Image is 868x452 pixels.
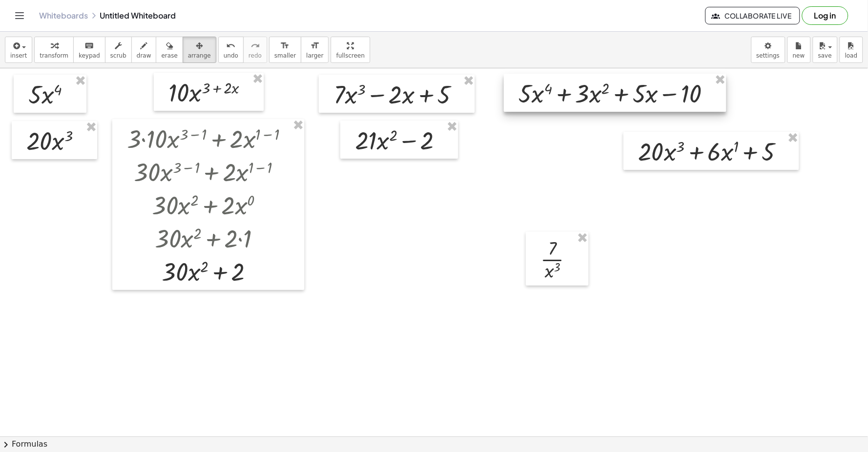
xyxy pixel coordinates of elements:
[757,52,780,59] span: settings
[161,52,177,59] span: erase
[226,40,235,52] i: undo
[12,8,27,23] button: Toggle navigation
[73,37,106,63] button: keyboardkeypad
[79,52,100,59] span: keypad
[280,40,290,52] i: format_size
[751,37,785,63] button: settings
[336,52,364,59] span: fullscreen
[813,37,838,63] button: save
[705,7,800,24] button: Collaborate Live
[10,52,27,59] span: insert
[714,11,792,20] span: Collaborate Live
[275,52,296,59] span: smaller
[188,52,211,59] span: arrange
[845,52,858,59] span: load
[183,37,216,63] button: arrange
[249,52,262,59] span: redo
[793,52,805,59] span: new
[269,37,301,63] button: format_sizesmaller
[110,52,127,59] span: scrub
[34,37,74,63] button: transform
[331,37,370,63] button: fullscreen
[156,37,183,63] button: erase
[105,37,132,63] button: scrub
[243,37,267,63] button: redoredo
[818,52,832,59] span: save
[310,40,319,52] i: format_size
[224,52,238,59] span: undo
[301,37,329,63] button: format_sizelarger
[5,37,32,63] button: insert
[131,37,157,63] button: draw
[40,52,68,59] span: transform
[251,40,260,52] i: redo
[306,52,323,59] span: larger
[840,37,863,63] button: load
[85,40,94,52] i: keyboard
[787,37,811,63] button: new
[39,11,88,21] a: Whiteboards
[802,6,848,25] button: Log in
[137,52,151,59] span: draw
[218,37,244,63] button: undoundo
